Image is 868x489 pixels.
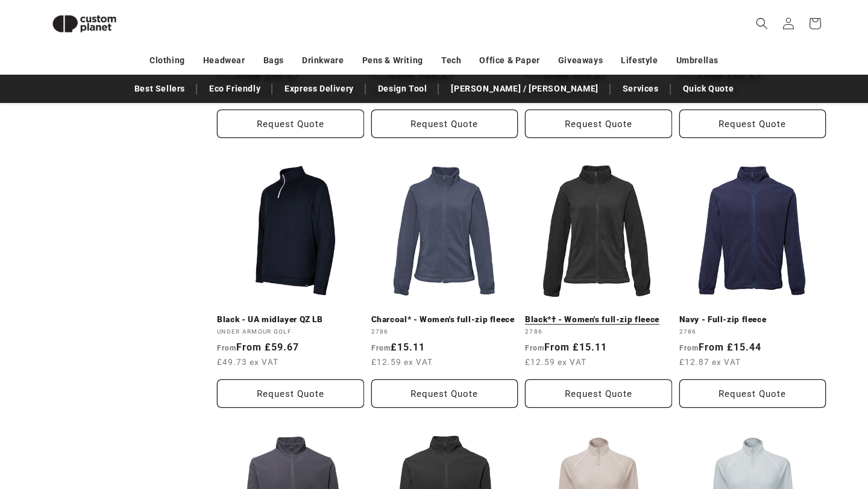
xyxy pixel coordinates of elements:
[676,50,719,71] a: Umbrellas
[149,50,185,71] a: Clothing
[558,50,603,71] a: Giveaways
[42,5,127,43] img: Custom Planet
[263,50,284,71] a: Bags
[203,78,266,99] a: Eco Friendly
[525,379,672,408] button: Request Quote
[371,379,518,408] button: Request Quote
[617,78,665,99] a: Services
[372,78,433,99] a: Design Tool
[677,78,740,99] a: Quick Quote
[679,110,826,138] button: Request Quote
[621,50,658,71] a: Lifestyle
[525,314,672,325] a: Black*† - Women's full-zip fleece
[371,314,518,325] a: Charcoal* - Women's full-zip fleece
[128,78,191,99] a: Best Sellers
[661,359,868,489] iframe: Chat Widget
[217,314,364,325] a: Black - UA midlayer QZ LB
[441,50,461,71] a: Tech
[525,110,672,138] button: Request Quote
[278,78,360,99] a: Express Delivery
[479,50,539,71] a: Office & Paper
[749,10,775,37] summary: Search
[679,314,826,325] a: Navy - Full-zip fleece
[371,110,518,138] button: Request Quote
[203,50,245,71] a: Headwear
[217,110,364,138] button: Request Quote
[362,50,423,71] a: Pens & Writing
[302,50,344,71] a: Drinkware
[445,78,604,99] a: [PERSON_NAME] / [PERSON_NAME]
[217,379,364,408] button: Request Quote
